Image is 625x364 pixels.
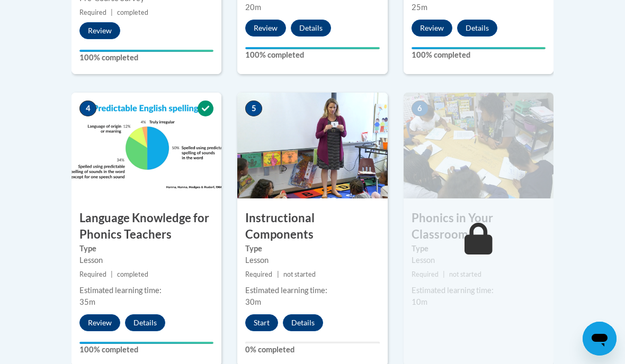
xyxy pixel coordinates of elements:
span: 25m [412,3,427,12]
span: | [277,270,279,278]
span: | [111,8,113,16]
span: 5 [245,101,262,116]
img: Course Image [404,93,553,198]
button: Details [283,314,323,331]
div: Estimated learning time: [412,285,546,296]
span: completed [117,8,148,16]
span: Required [412,270,439,278]
label: Type [79,243,213,254]
img: Course Image [72,93,221,198]
span: 30m [245,297,261,306]
div: Your progress [412,47,546,49]
span: completed [117,270,148,278]
button: Details [457,20,497,37]
span: 35m [79,297,95,306]
button: Review [79,314,120,331]
span: | [111,270,113,278]
h3: Phonics in Your Classroom [404,210,553,243]
label: Type [245,243,379,254]
label: 100% completed [79,344,213,356]
label: 100% completed [79,52,213,63]
button: Details [125,314,165,331]
button: Review [79,22,120,39]
button: Review [245,20,286,37]
iframe: Button to launch messaging window [583,322,617,356]
label: 100% completed [412,49,546,61]
div: Lesson [412,254,546,266]
button: Start [245,314,278,331]
img: Course Image [237,93,387,198]
span: 20m [245,3,261,12]
div: Lesson [245,254,379,266]
span: 4 [79,101,96,116]
span: Required [245,270,272,278]
h3: Language Knowledge for Phonics Teachers [72,210,221,243]
span: not started [449,270,481,278]
span: not started [283,270,316,278]
span: 6 [412,101,428,116]
label: 100% completed [245,49,379,61]
button: Review [412,20,452,37]
div: Lesson [79,254,213,266]
div: Estimated learning time: [79,285,213,296]
div: Your progress [245,47,379,49]
div: Your progress [79,342,213,344]
label: 0% completed [245,344,379,356]
div: Estimated learning time: [245,285,379,296]
span: Required [79,8,106,16]
button: Details [291,20,331,37]
span: 10m [412,297,427,306]
span: | [443,270,445,278]
span: Required [79,270,106,278]
label: Type [412,243,546,254]
h3: Instructional Components [237,210,387,243]
div: Your progress [79,50,213,52]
